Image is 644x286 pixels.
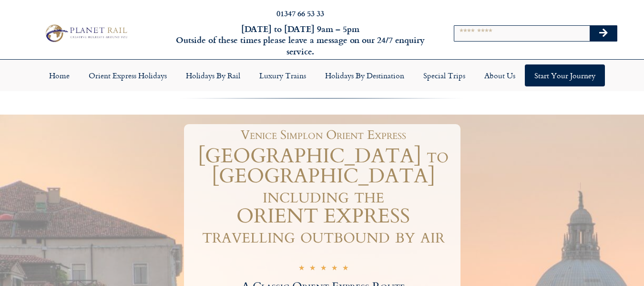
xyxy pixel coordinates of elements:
i: ★ [309,264,316,275]
a: Orient Express Holidays [79,64,176,86]
a: Luxury Trains [250,64,316,86]
h6: [DATE] to [DATE] 9am – 5pm Outside of these times please leave a message on our 24/7 enquiry serv... [174,23,427,57]
h1: Venice Simplon Orient Express [191,129,456,141]
button: Search [590,26,617,41]
div: 5/5 [298,262,348,275]
i: ★ [342,264,348,275]
a: Special Trips [414,64,475,86]
a: Home [40,64,79,86]
a: About Us [475,64,525,86]
i: ★ [298,264,305,275]
h1: [GEOGRAPHIC_DATA] to [GEOGRAPHIC_DATA] including the ORIENT EXPRESS travelling outbound by air [186,146,460,246]
i: ★ [320,264,327,275]
nav: Menu [5,64,639,86]
a: Start your Journey [525,64,605,86]
i: ★ [331,264,337,275]
img: Planet Rail Train Holidays Logo [42,22,130,44]
a: 01347 66 53 33 [276,8,324,19]
a: Holidays by Rail [176,64,250,86]
a: Holidays by Destination [316,64,414,86]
